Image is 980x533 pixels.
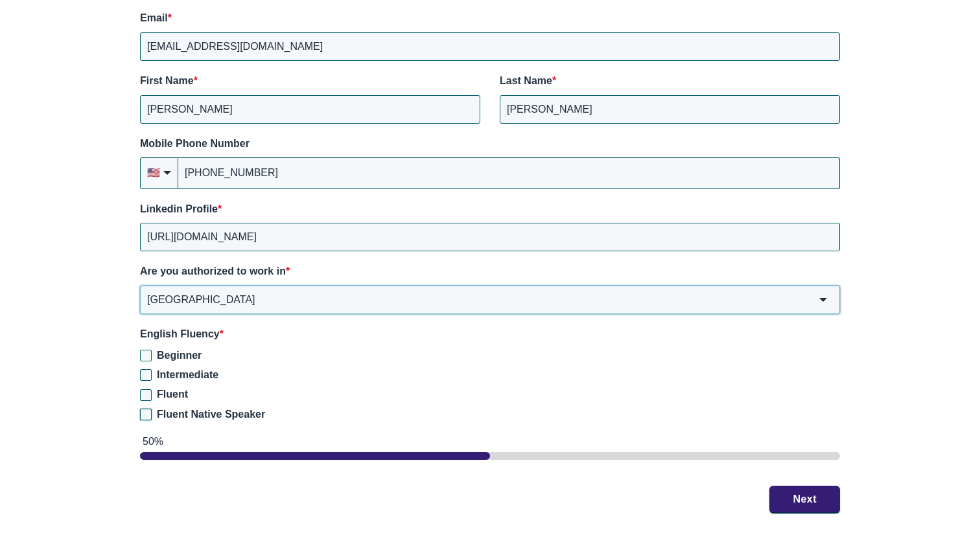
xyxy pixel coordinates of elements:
[140,12,168,23] span: Email
[157,369,218,380] span: Intermediate
[140,203,218,214] span: Linkedin Profile
[140,138,250,149] span: Mobile Phone Number
[140,266,286,277] span: Are you authorized to work in
[769,486,840,513] button: Next
[140,369,152,381] input: Intermediate
[143,435,840,449] div: 50%
[157,350,202,361] span: Beginner
[157,409,265,420] span: Fluent Native Speaker
[140,75,194,86] span: First Name
[140,328,220,339] span: English Fluency
[157,389,188,400] span: Fluent
[140,452,840,460] div: page 1 of 2
[140,409,152,420] input: Fluent Native Speaker
[140,389,152,401] input: Fluent
[140,350,152,361] input: Beginner
[500,75,552,86] span: Last Name
[147,166,160,180] span: flag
